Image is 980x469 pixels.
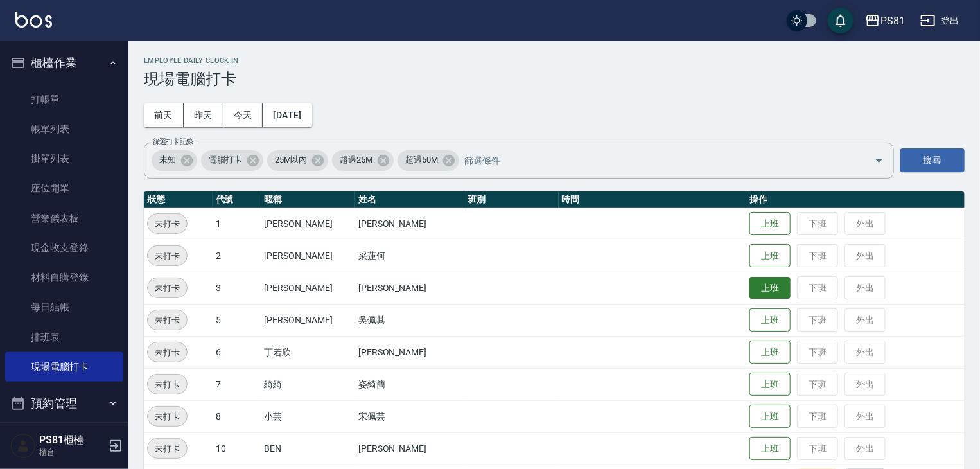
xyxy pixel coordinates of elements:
button: 上班 [749,437,791,461]
button: Open [869,150,889,171]
div: 超過50M [398,150,459,171]
a: 每日結帳 [5,292,123,322]
p: 櫃台 [39,447,105,458]
button: 上班 [749,308,791,332]
button: 上班 [749,341,791,364]
div: PS81 [880,13,905,29]
td: 小芸 [261,400,355,432]
td: [PERSON_NAME] [261,272,355,304]
span: 未打卡 [148,249,187,263]
td: [PERSON_NAME] [355,272,464,304]
span: 未打卡 [148,410,187,423]
span: 25M以內 [267,154,315,166]
td: 10 [213,432,261,465]
span: 未打卡 [148,281,187,295]
td: 綺綺 [261,368,355,400]
a: 掛單列表 [5,144,123,173]
img: Logo [15,12,52,28]
div: 超過25M [332,150,394,171]
td: [PERSON_NAME] [355,432,464,465]
td: 1 [213,208,261,240]
span: 未打卡 [148,314,187,327]
button: 上班 [749,244,791,268]
span: 未打卡 [148,442,187,456]
div: 電腦打卡 [201,150,263,171]
button: 上班 [749,277,791,299]
td: 吳佩其 [355,304,464,336]
a: 現金收支登錄 [5,233,123,263]
th: 狀態 [144,191,213,208]
a: 座位開單 [5,173,123,203]
th: 班別 [464,191,558,208]
span: 未打卡 [148,378,187,391]
button: 預約管理 [5,387,123,420]
td: [PERSON_NAME] [355,208,464,240]
img: Person [10,433,36,459]
td: 2 [213,240,261,272]
th: 姓名 [355,191,464,208]
td: 3 [213,272,261,304]
a: 打帳單 [5,85,123,114]
input: 篩選條件 [461,149,852,172]
button: 今天 [223,103,263,127]
span: 未知 [152,154,184,166]
th: 時間 [559,191,747,208]
th: 暱稱 [261,191,355,208]
h3: 現場電腦打卡 [144,70,965,88]
span: 超過25M [332,154,380,166]
td: 8 [213,400,261,432]
button: 櫃檯作業 [5,46,123,80]
button: 登出 [915,9,965,33]
a: 現場電腦打卡 [5,352,123,382]
span: 超過50M [398,154,446,166]
td: 姿綺簡 [355,368,464,400]
a: 排班表 [5,323,123,352]
span: 未打卡 [148,217,187,231]
button: 上班 [749,405,791,429]
td: 7 [213,368,261,400]
a: 帳單列表 [5,114,123,144]
button: 搜尋 [900,148,965,172]
h2: Employee Daily Clock In [144,57,965,65]
td: BEN [261,432,355,465]
td: [PERSON_NAME] [261,240,355,272]
button: 報表及分析 [5,420,123,454]
td: [PERSON_NAME] [261,304,355,336]
td: 6 [213,336,261,368]
h5: PS81櫃檯 [39,434,105,447]
td: 丁若欣 [261,336,355,368]
button: 前天 [144,103,184,127]
button: [DATE] [263,103,311,127]
button: PS81 [860,8,910,34]
div: 25M以內 [267,150,329,171]
span: 未打卡 [148,346,187,359]
button: 昨天 [184,103,223,127]
td: [PERSON_NAME] [261,208,355,240]
td: 采蓮何 [355,240,464,272]
button: save [828,8,853,33]
td: [PERSON_NAME] [355,336,464,368]
div: 未知 [152,150,197,171]
button: 上班 [749,212,791,236]
td: 宋佩芸 [355,400,464,432]
span: 電腦打卡 [201,154,250,166]
label: 篩選打卡記錄 [153,137,193,146]
td: 5 [213,304,261,336]
button: 上班 [749,373,791,396]
a: 營業儀表板 [5,204,123,233]
a: 材料自購登錄 [5,263,123,292]
th: 操作 [746,191,965,208]
th: 代號 [213,191,261,208]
